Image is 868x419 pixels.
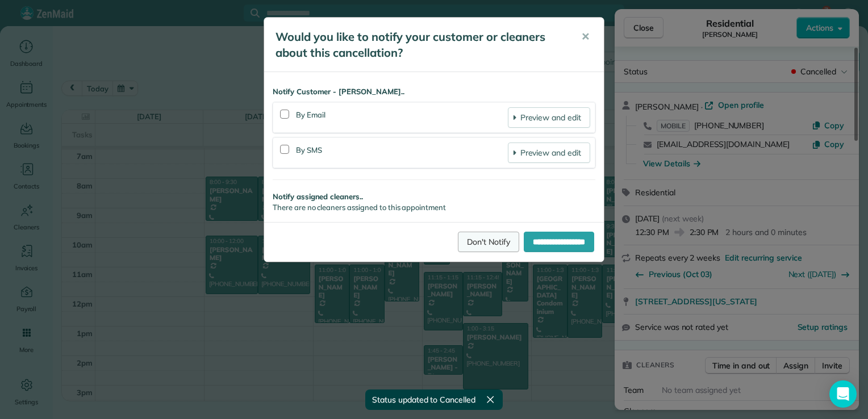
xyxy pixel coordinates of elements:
span: There are no cleaners assigned to this appointment [273,203,446,212]
a: Preview and edit [508,107,590,128]
div: By SMS [296,143,508,163]
a: Don't Notify [458,232,519,252]
strong: Notify assigned cleaners.. [273,191,595,203]
div: Open Intercom Messenger [829,380,857,408]
strong: Notify Customer - [PERSON_NAME].. [273,86,595,98]
span: Status updated to Cancelled [372,394,475,405]
a: Preview and edit [508,143,590,163]
span: ✕ [581,30,590,43]
div: By Email [296,107,508,128]
h5: Would you like to notify your customer or cleaners about this cancellation? [276,29,565,61]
